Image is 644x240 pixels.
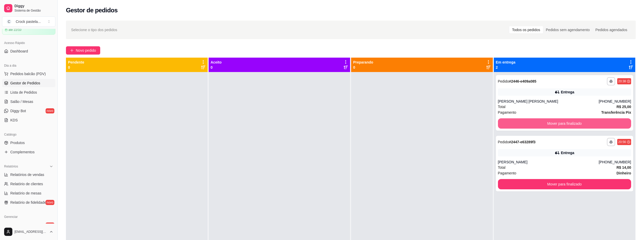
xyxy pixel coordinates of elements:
[10,149,35,155] span: Complementos
[10,99,33,104] span: Salão / Mesas
[66,46,100,55] button: Novo pedido
[498,118,631,129] button: Mover para finalizado
[616,105,631,109] strong: R$ 25,00
[498,79,509,83] span: Pedido
[498,99,599,104] div: [PERSON_NAME] [PERSON_NAME]
[599,99,631,104] div: [PHONE_NUMBER]
[601,110,631,114] strong: Transferência Pix
[68,60,84,65] p: Pendente
[2,116,55,124] a: KDS
[2,139,55,147] a: Produtos
[10,191,41,196] span: Relatório de mesas
[2,107,55,115] a: Diggy Botnovo
[10,223,32,228] span: Entregadores
[66,6,118,14] h2: Gestor de pedidos
[543,26,592,33] div: Pedidos sem agendamento
[509,140,536,144] strong: # 2447-e63289f3
[353,60,373,65] p: Preparando
[2,213,55,221] div: Gerenciar
[592,26,630,33] div: Pedidos agendados
[10,71,46,76] span: Pedidos balcão (PDV)
[2,2,55,14] a: DiggySistema de Gestão
[2,130,55,139] div: Catálogo
[10,172,44,177] span: Relatórios de vendas
[2,16,55,27] button: Select a team
[618,140,626,144] div: 20:56
[10,140,25,145] span: Produtos
[2,39,55,47] div: Acesso Rápido
[498,110,516,115] span: Pagamento
[599,159,631,165] div: [PHONE_NUMBER]
[509,26,543,33] div: Todos os pedidos
[70,49,74,52] span: plus
[14,230,47,234] span: [EMAIL_ADDRESS][DOMAIN_NAME]
[616,171,631,175] strong: Dinheiro
[16,19,41,24] div: Crock pastela ...
[10,49,28,54] span: Dashboard
[9,28,21,32] article: até 22/10
[10,181,43,186] span: Relatório de clientes
[14,4,53,8] span: Diggy
[496,60,515,65] p: Em entrega
[2,221,55,229] a: Entregadoresnovo
[4,164,18,168] span: Relatórios
[10,108,26,113] span: Diggy Bot
[10,200,46,205] span: Relatório de fidelidade
[353,65,373,70] p: 0
[498,104,506,110] span: Total
[6,19,12,24] span: C
[71,27,117,33] span: Selecione o tipo dos pedidos
[10,90,37,95] span: Lista de Pedidos
[498,140,509,144] span: Pedido
[2,226,55,238] button: [EMAIL_ADDRESS][DOMAIN_NAME]
[509,79,536,83] strong: # 2446-e409a085
[14,8,53,13] span: Sistema de Gestão
[76,48,96,53] span: Novo pedido
[2,97,55,106] a: Salão / Mesas
[2,148,55,156] a: Complementos
[2,47,55,55] a: Dashboard
[2,88,55,96] a: Lista de Pedidos
[68,65,84,70] p: 0
[618,79,626,83] div: 20:38
[498,170,516,176] span: Pagamento
[561,150,574,155] div: Entrega
[10,118,18,123] span: KDS
[498,159,599,165] div: [PERSON_NAME]
[2,70,55,78] button: Pedidos balcão (PDV)
[616,165,631,170] strong: R$ 14,00
[561,90,574,95] div: Entrega
[498,165,506,170] span: Total
[2,171,55,179] a: Relatórios de vendas
[211,60,222,65] p: Aceito
[2,198,55,207] a: Relatório de fidelidadenovo
[2,189,55,197] a: Relatório de mesas
[496,65,515,70] p: 2
[2,61,55,70] div: Dia a dia
[10,81,40,86] span: Gestor de Pedidos
[2,79,55,87] a: Gestor de Pedidos
[211,65,222,70] p: 0
[2,180,55,188] a: Relatório de clientes
[498,179,631,189] button: Mover para finalizado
